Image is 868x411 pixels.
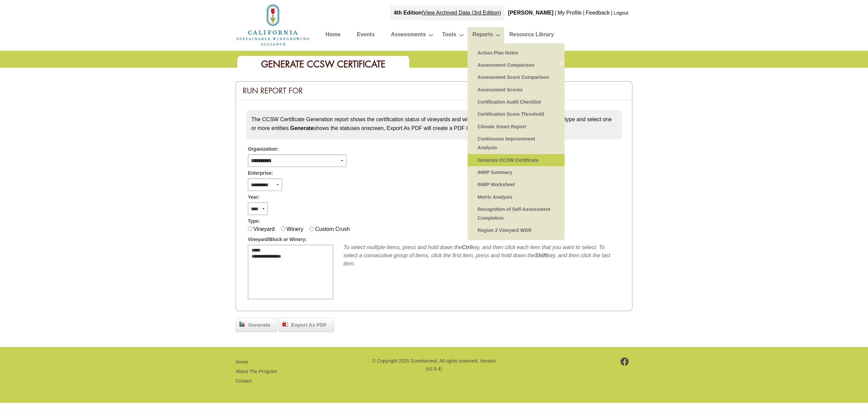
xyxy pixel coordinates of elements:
span: » [559,62,563,68]
div: | [610,5,613,20]
div: Run Report For [236,82,632,100]
span: Generate CCSW Certificate [261,58,386,70]
a: Assessment Comparison [474,59,558,71]
a: Certification Audit Checklist [474,96,558,108]
a: Events [357,30,374,42]
a: About The Program [236,369,277,374]
span: Vineyard/Block or Winery: [248,236,307,243]
img: footer-facebook.png [620,358,629,366]
a: Metric Analysis [474,191,558,203]
span: Enterprise: [248,170,273,177]
a: Assessment Score Comparison [474,71,558,83]
span: Export As PDF [288,321,330,329]
span: Year: [248,194,259,201]
a: INMP Worksheet [474,178,558,191]
span: Organization: [248,146,278,153]
a: My Profile [557,10,581,16]
a: Home [236,359,248,365]
a: Resource Library [509,30,554,42]
a: Export As PDF [279,318,334,332]
a: Home [236,22,310,27]
span: Generate [245,321,274,329]
strong: Generate [290,125,314,131]
a: Recognition of Self-Assessment Completion [474,203,558,224]
a: View Archived Data (3rd Edition) [423,10,501,16]
div: | [390,5,505,20]
a: Generate CCSW Certificate [474,154,558,166]
a: Assessments [391,30,426,42]
span: Type: [248,218,260,225]
div: | [554,5,557,20]
a: Climate Smart Report [474,121,558,133]
a: Feedback [586,10,610,16]
strong: 4th Edition [394,10,422,16]
b: [PERSON_NAME] [508,10,553,16]
a: Logout [614,10,628,16]
label: Custom Crush [315,226,350,232]
a: Contact [236,378,252,384]
a: Assessment Scores [474,84,558,96]
a: Generate [236,318,277,332]
p: © Copyright 2025 SureHarvest. All rights reserved. Version (v2.9.4) [371,357,497,372]
b: Shift [535,253,547,258]
a: Home [325,30,340,42]
label: Vineyard [253,226,275,232]
a: Action Plan Notes [474,47,558,59]
a: Certification Score Threshold [474,108,558,120]
p: The CCSW Certificate Generation report shows the certification status of vineyards and wineries. ... [251,115,617,132]
a: Reports [473,30,493,42]
div: | [583,5,585,20]
img: chart_bar.png [239,321,245,327]
a: Tools [442,30,456,42]
b: Ctrl [462,244,471,250]
img: doc_pdf.png [282,321,288,327]
label: Winery [287,226,303,232]
img: logo_cswa2x.png [236,3,310,47]
a: Continuous Improvement Analysis [474,133,558,154]
a: Region 2 Vineyard WDR [474,224,558,236]
a: INMP Summary [474,166,558,178]
div: To select multiple items, press and hold down the key, and then click each item that you want to ... [343,243,620,268]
